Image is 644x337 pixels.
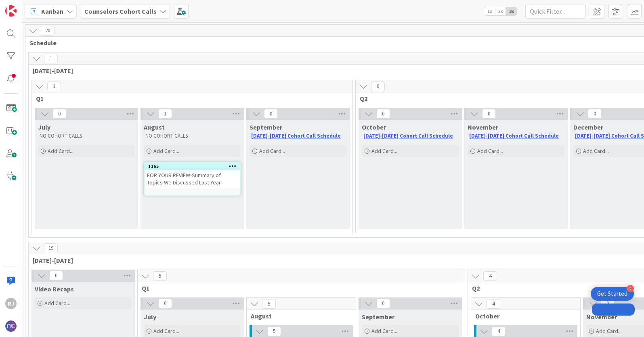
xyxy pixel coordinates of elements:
span: September [250,123,282,131]
p: NO COHORT CALLS [40,133,133,139]
span: 1 [47,82,61,91]
div: 1165FOR YOUR REVIEW-Summary of Topics We Discussed Last Year [145,163,240,188]
span: 3x [506,7,517,15]
span: Add Card... [259,147,285,155]
a: 1165FOR YOUR REVIEW-Summary of Topics We Discussed Last Year [144,162,241,196]
span: 1 [44,54,58,63]
span: Add Card... [48,147,73,155]
a: [DATE]-[DATE] Cohort Call Schedule [363,132,453,139]
span: September [362,313,394,321]
div: 1165 [148,163,240,169]
span: 4 [487,299,500,309]
a: [DATE]-[DATE] Cohort Call Schedule [469,132,559,139]
span: Add Card... [153,327,179,335]
input: Quick Filter... [525,4,586,19]
span: Q1 [36,94,342,103]
span: 0 [376,109,390,119]
span: Video Recaps [35,285,74,293]
span: 5 [267,327,281,336]
span: 20 [41,26,55,36]
span: 0 [376,299,390,308]
span: Add Card... [153,147,179,155]
span: 0 [49,271,63,280]
a: [DATE]-[DATE] Cohort Call Schedule [251,132,341,139]
span: October [475,312,570,320]
span: 0 [588,109,602,119]
span: 2x [495,7,506,15]
span: Kanban [41,6,63,16]
img: avatar [5,320,17,332]
img: Visit kanbanzone.com [5,5,17,17]
span: November [586,313,617,321]
span: December [573,123,603,131]
span: 0 [264,109,278,119]
span: Add Card... [44,299,70,307]
div: RJ [5,298,17,309]
span: August [251,312,346,320]
span: November [468,123,498,131]
span: 0 [158,299,172,308]
div: FOR YOUR REVIEW-Summary of Topics We Discussed Last Year [145,170,240,188]
span: Add Card... [583,147,609,155]
span: Add Card... [371,327,397,335]
span: July [144,313,156,321]
span: 1x [484,7,495,15]
span: 4 [492,327,506,336]
div: Open Get Started checklist, remaining modules: 4 [591,287,634,301]
span: 0 [482,109,496,119]
b: Counselors Cohort Calls [84,7,157,15]
span: October [362,123,386,131]
span: 5 [153,271,167,281]
span: Q1 [142,284,455,292]
span: Add Card... [371,147,397,155]
span: 19 [44,243,58,253]
div: 4 [627,285,634,292]
span: 0 [371,82,385,91]
div: 1165 [145,163,240,170]
span: August [144,123,165,131]
span: 1 [158,109,172,119]
p: NO COHORT CALLS [145,133,239,139]
span: 5 [262,299,276,309]
span: 0 [52,109,66,119]
span: July [38,123,50,131]
span: Add Card... [596,327,622,335]
span: 4 [483,271,497,281]
div: Get Started [597,290,627,298]
span: Add Card... [477,147,503,155]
